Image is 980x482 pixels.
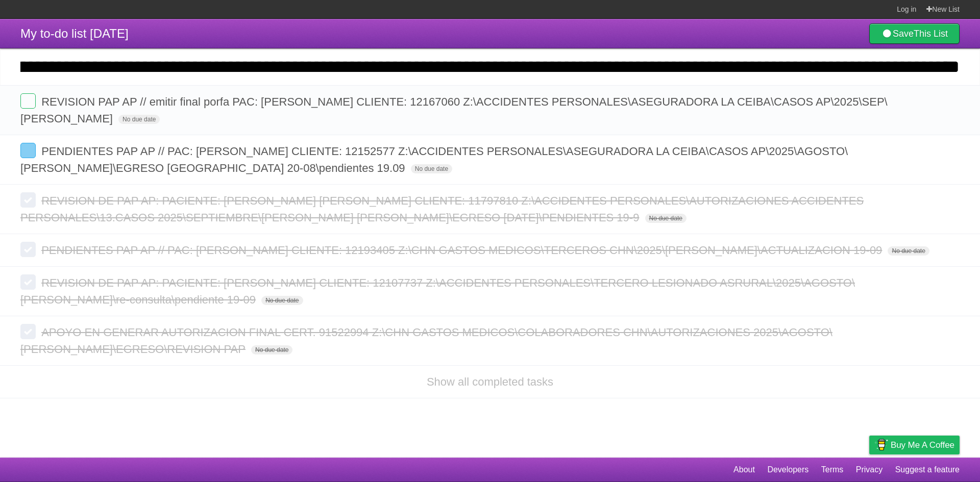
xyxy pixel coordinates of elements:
span: No due date [645,214,687,223]
label: Done [20,324,36,339]
span: APOYO EN GENERAR AUTORIZACION FINAL CERT. 91522994 Z:\CHN GASTOS MEDICOS\COLABORADORES CHN\AUTORI... [20,326,832,356]
span: REVISION DE PAP AP: PACIENTE: [PERSON_NAME] CLIENTE: 12107737 Z:\ACCIDENTES PERSONALES\TERCERO LE... [20,276,855,306]
span: REVISION DE PAP AP: PACIENTE: [PERSON_NAME] [PERSON_NAME] CLIENTE: 11797810 Z:\ACCIDENTES PERSONA... [20,194,864,224]
label: Done [20,192,36,208]
a: Buy me a coffee [869,436,960,454]
span: PENDIENTES PAP AP // PAC: [PERSON_NAME] CLIENTE: 12193405 Z:\CHN GASTOS MEDICOS\TERCEROS CHN\2025... [41,244,885,257]
span: No due date [261,296,303,305]
a: Developers [767,460,808,479]
a: Show all completed tasks [427,375,553,388]
a: Suggest a feature [895,460,960,479]
label: Done [20,274,36,290]
a: About [733,460,755,479]
span: No due date [888,246,929,256]
a: Terms [821,460,844,479]
label: Done [20,242,36,257]
b: This List [914,29,948,39]
span: PENDIENTES PAP AP // PAC: [PERSON_NAME] CLIENTE: 12152577 Z:\ACCIDENTES PERSONALES\ASEGURADORA LA... [20,145,848,174]
span: No due date [411,164,452,173]
img: Buy me a coffee [874,436,888,453]
span: My to-do list [DATE] [20,27,129,40]
a: Privacy [856,460,883,479]
span: Buy me a coffee [891,436,954,454]
span: REVISION PAP AP // emitir final porfa PAC: [PERSON_NAME] CLIENTE: 12167060 Z:\ACCIDENTES PERSONAL... [20,95,888,125]
label: Done [20,143,36,158]
span: No due date [251,345,292,354]
a: SaveThis List [869,23,960,44]
label: Done [20,93,36,109]
span: No due date [118,115,160,124]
